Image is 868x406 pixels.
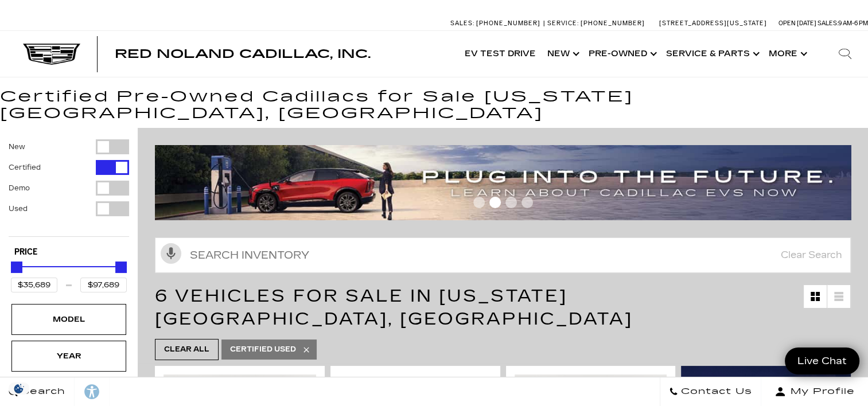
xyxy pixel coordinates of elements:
[581,19,645,27] span: [PHONE_NUMBER]
[9,141,25,153] label: New
[547,19,579,27] span: Service:
[476,19,540,27] span: [PHONE_NUMBER]
[838,19,868,27] span: 9 AM-6 PM
[792,354,853,368] span: Live Chat
[11,278,57,292] input: Minimum
[660,31,763,77] a: Service & Parts
[450,19,474,27] span: Sales:
[6,382,32,395] section: Click to Open Cookie Consent Modal
[659,19,767,27] a: [STREET_ADDRESS][US_STATE]
[115,47,371,61] span: Red Noland Cadillac, Inc.
[11,257,127,292] div: Price
[818,19,838,27] span: Sales:
[14,247,123,257] h5: Price
[678,384,752,400] span: Contact Us
[115,48,371,60] a: Red Noland Cadillac, Inc.
[115,261,127,273] div: Maximum Price
[164,342,209,357] span: Clear All
[155,286,632,329] span: 6 Vehicles for Sale in [US_STATE][GEOGRAPHIC_DATA], [GEOGRAPHIC_DATA]
[450,20,543,26] a: Sales: [PHONE_NUMBER]
[11,304,126,335] div: ModelModel
[9,182,30,194] label: Demo
[155,237,851,273] input: Search Inventory
[9,162,41,173] label: Certified
[763,31,811,77] button: More
[23,44,80,65] img: Cadillac Dark Logo with Cadillac White Text
[6,382,32,395] img: Opt-Out Icon
[660,377,761,406] a: Contact Us
[161,243,181,264] svg: Click to toggle on voice search
[40,313,98,326] div: Model
[489,197,501,208] span: Go to slide 2
[18,384,65,400] span: Search
[80,278,127,292] input: Maximum
[40,350,98,362] div: Year
[9,203,28,214] label: Used
[543,20,648,26] a: Service: [PHONE_NUMBER]
[761,377,868,406] button: Open user profile menu
[521,197,533,208] span: Go to slide 4
[11,341,126,372] div: YearYear
[230,342,296,357] span: Certified Used
[473,197,485,208] span: Go to slide 1
[459,31,542,77] a: EV Test Drive
[155,145,859,221] img: ev-blog-post-banners4
[542,31,583,77] a: New
[9,139,129,236] div: Filter by Vehicle Type
[786,384,855,400] span: My Profile
[583,31,660,77] a: Pre-Owned
[505,197,517,208] span: Go to slide 3
[785,348,859,374] a: Live Chat
[11,261,22,273] div: Minimum Price
[779,19,816,27] span: Open [DATE]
